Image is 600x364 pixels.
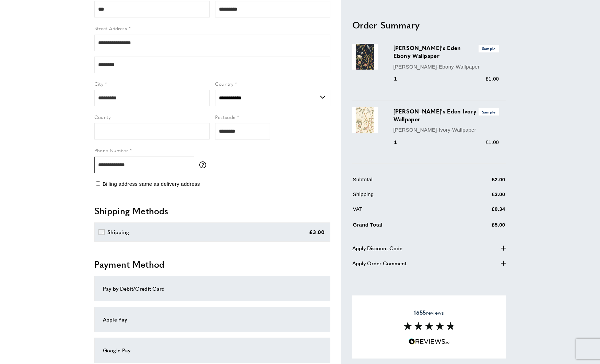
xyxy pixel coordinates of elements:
span: £1.00 [485,75,499,81]
button: More information [199,161,210,168]
div: Pay by Debit/Credit Card [103,284,322,293]
td: Subtotal [353,175,457,189]
h3: [PERSON_NAME]'s Eden Ebony Wallpaper [393,44,499,60]
td: £0.34 [458,205,505,218]
div: Shipping [107,228,129,236]
div: £3.00 [309,228,325,236]
span: £1.00 [485,139,499,145]
h2: Payment Method [94,258,330,270]
div: Apple Pay [103,315,322,324]
span: Postcode [215,113,236,120]
span: County [94,113,111,120]
img: Adam's Eden Ebony Wallpaper [352,44,378,70]
div: 1 [393,138,407,146]
h3: [PERSON_NAME]'s Eden Ivory Wallpaper [393,107,499,123]
strong: 1655 [414,308,426,316]
td: Shipping [353,190,457,203]
td: £2.00 [458,175,505,189]
span: Billing address same as delivery address [103,181,200,187]
p: [PERSON_NAME]-Ebony-Wallpaper [393,62,499,71]
span: Apply Discount Code [352,244,402,252]
span: Sample [479,108,499,115]
div: Google Pay [103,346,322,354]
td: £5.00 [458,219,505,234]
span: Country [215,80,234,87]
span: Apply Order Comment [352,259,407,267]
img: Adam's Eden Ivory Wallpaper [352,107,378,133]
h2: Shipping Methods [94,205,330,217]
td: £3.00 [458,190,505,203]
p: [PERSON_NAME]-Ivory-Wallpaper [393,126,499,134]
h2: Order Summary [352,19,506,31]
span: Street Address [94,25,127,32]
span: Phone Number [94,147,128,154]
td: VAT [353,205,457,218]
img: Reviews section [403,322,455,330]
span: City [94,80,104,87]
td: Grand Total [353,219,457,234]
div: 1 [393,74,407,83]
span: Sample [479,45,499,52]
input: Billing address same as delivery address [96,181,100,186]
img: Reviews.io 5 stars [409,338,450,345]
span: reviews [414,309,444,316]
